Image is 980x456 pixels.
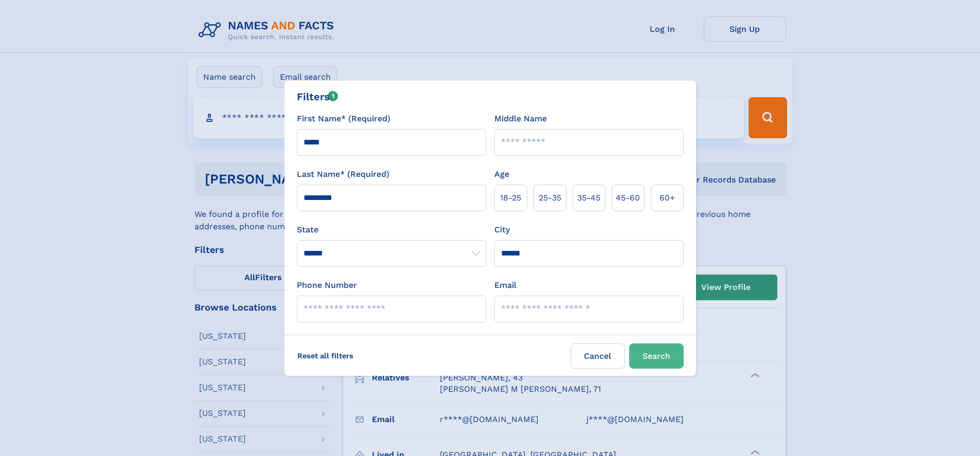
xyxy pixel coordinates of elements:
[494,224,510,236] label: City
[494,168,509,180] label: Age
[297,168,389,180] label: Last Name* (Required)
[616,192,640,204] span: 45‑60
[297,113,390,125] label: First Name* (Required)
[291,343,360,368] label: Reset all filters
[297,224,486,236] label: State
[571,343,625,369] label: Cancel
[297,279,357,291] label: Phone Number
[629,343,684,369] button: Search
[297,89,338,104] div: Filters
[577,192,600,204] span: 35‑45
[494,113,547,125] label: Middle Name
[500,192,521,204] span: 18‑25
[494,279,516,291] label: Email
[539,192,561,204] span: 25‑35
[660,192,675,204] span: 60+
